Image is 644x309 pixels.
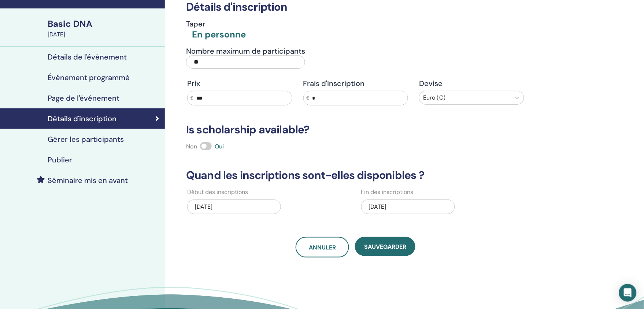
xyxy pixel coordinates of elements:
h4: Détails d'inscription [48,114,116,123]
h4: Détails de l'évènement [48,53,127,61]
h4: Devise [419,79,524,88]
div: [DATE] [361,200,455,214]
h4: Prix [187,79,292,88]
span: € [190,94,193,102]
label: Début des inscriptions [187,188,248,197]
h3: Is scholarship available? [182,123,530,136]
h4: Taper [186,19,246,28]
button: sauvegarder [355,237,415,256]
h4: Publier [48,155,72,164]
h4: Gérer les participants [48,135,124,144]
div: En personne [192,28,246,41]
span: € [307,94,310,102]
a: Annuler [296,237,349,258]
div: Basic DNA [48,18,160,30]
h4: Séminaire mis en avant [48,176,128,185]
div: [DATE] [48,30,160,39]
span: Annuler [309,244,336,251]
a: Basic DNA[DATE] [43,18,165,39]
div: Open Intercom Messenger [619,284,637,302]
h4: Nombre maximum de participants [186,47,305,55]
div: [DATE] [187,200,281,214]
h4: Frais d'inscription [303,79,408,88]
span: Non [186,143,197,150]
h4: Événement programmé [48,73,130,82]
label: Fin des inscriptions [361,188,414,197]
h3: Détails d'inscription [182,0,530,14]
input: Nombre maximum de participants [186,55,305,69]
h3: Quand les inscriptions sont-elles disponibles ? [182,169,530,182]
h4: Page de l'événement [48,94,119,103]
span: sauvegarder [364,243,406,251]
span: Oui [215,143,224,150]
